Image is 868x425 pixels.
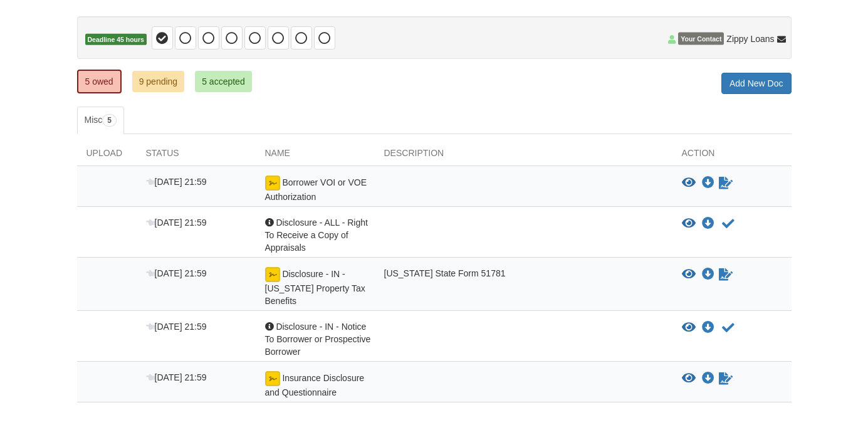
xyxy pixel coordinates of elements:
button: View Disclosure - ALL - Right To Receive a Copy of Appraisals [682,218,696,230]
span: [DATE] 21:59 [146,218,207,228]
span: Disclosure - IN - Notice To Borrower or Prospective Borrower [265,322,371,357]
a: Download Disclosure - ALL - Right To Receive a Copy of Appraisals [702,219,714,229]
a: Misc [77,107,124,134]
img: Ready for you to esign [265,371,280,386]
span: Disclosure - ALL - Right To Receive a Copy of Appraisals [265,218,368,253]
img: Ready for you to esign [265,176,280,191]
a: Sign Form [718,371,734,386]
span: Borrower VOI or VOE Authorization [265,177,367,202]
a: 5 owed [77,70,122,93]
span: 5 [102,114,117,127]
button: View Disclosure - IN - Indiana Property Tax Benefits [682,268,696,281]
a: 5 accepted [195,71,252,92]
div: Action [672,147,792,165]
span: [DATE] 21:59 [146,177,207,187]
a: Download Disclosure - IN - Notice To Borrower or Prospective Borrower [702,323,714,333]
a: Sign Form [718,267,734,282]
span: Zippy Loans [726,33,774,45]
button: View Disclosure - IN - Notice To Borrower or Prospective Borrower [682,322,696,334]
span: Deadline 45 hours [85,34,147,46]
button: View Borrower VOI or VOE Authorization [682,177,696,189]
span: Insurance Disclosure and Questionnaire [265,373,365,397]
div: Status [137,147,256,165]
a: Add New Doc [721,73,792,94]
div: Upload [77,147,137,165]
span: [DATE] 21:59 [146,322,207,332]
span: [DATE] 21:59 [146,372,207,382]
a: Download Insurance Disclosure and Questionnaire [702,374,714,384]
a: Sign Form [718,176,734,191]
span: [DATE] 21:59 [146,268,207,278]
a: Download Borrower VOI or VOE Authorization [702,178,714,188]
a: 9 pending [132,71,185,92]
span: Your Contact [678,33,724,45]
span: Disclosure - IN - [US_STATE] Property Tax Benefits [265,269,365,306]
button: Acknowledge receipt of document [721,320,736,335]
div: Name [256,147,375,165]
a: Download Disclosure - IN - Indiana Property Tax Benefits [702,270,714,280]
div: [US_STATE] State Form 51781 [375,267,672,307]
div: Description [375,147,672,165]
button: Acknowledge receipt of document [721,216,736,231]
img: Ready for you to esign [265,267,280,282]
button: View Insurance Disclosure and Questionnaire [682,372,696,385]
